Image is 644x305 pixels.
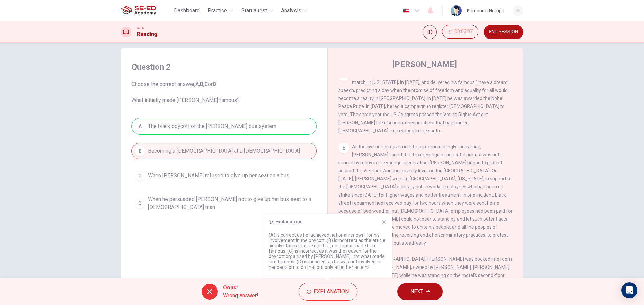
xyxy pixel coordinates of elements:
div: Mute [423,25,437,39]
span: Oops! [223,284,258,292]
span: Analysis [281,7,301,15]
h1: Reading [137,30,157,39]
span: 00:03:07 [454,29,473,34]
span: Explanation [314,287,349,296]
h4: Question 2 [131,62,317,72]
b: B [200,81,203,87]
span: Wrong answer! [223,292,258,300]
div: Kamonrat Hompa [467,7,504,15]
b: A [195,81,199,87]
span: NEXT [410,287,423,296]
span: END SESSION [489,29,518,35]
span: Practice [208,7,227,15]
span: As the civil rights movement became increasingly radicalised, [PERSON_NAME] found that his messag... [338,144,513,246]
span: Dashboard [174,7,200,15]
div: Open Intercom Messenger [621,282,637,298]
b: D [213,81,216,87]
span: CEFR [137,26,144,30]
span: Start a test [241,7,267,15]
img: SE-ED Academy logo [121,4,156,17]
b: C [204,81,208,87]
span: Choose the correct answer, , , or . What initially made [PERSON_NAME] famous? [131,80,317,104]
h6: Explanation [275,219,301,224]
div: E [338,143,349,153]
img: en [402,8,410,13]
img: Profile picture [451,5,462,16]
p: (A) is correct as he 'achieved national renown’ for his involvement in the boycott. (B) is incorr... [269,232,387,270]
div: Hide [442,25,478,39]
h4: [PERSON_NAME] [392,59,457,70]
